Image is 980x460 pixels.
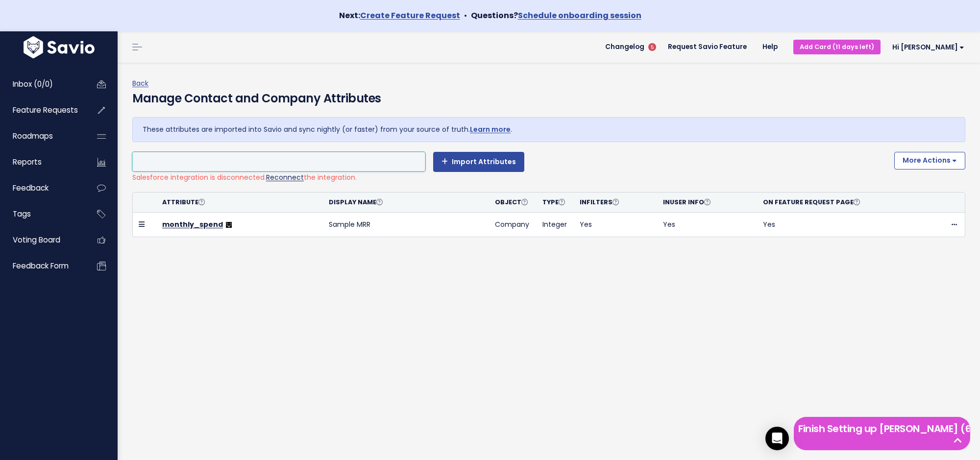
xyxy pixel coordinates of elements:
td: Yes [657,213,757,237]
button: Import Attributes [433,152,524,171]
strong: Next: [339,10,460,21]
span: Tags [13,209,31,219]
a: Learn more [470,124,511,134]
th: Display Name [323,193,490,213]
th: In [657,193,757,213]
td: Sample MRR [323,213,490,237]
td: Yes [574,213,657,237]
span: 5 [648,43,656,51]
p: These attributes are imported into Savio and sync nightly (or faster) from your source of truth. . [143,123,955,136]
span: Roadmaps [13,131,53,141]
a: Tags [2,203,81,225]
a: Reconnect [266,172,304,182]
h5: Finish Setting up [PERSON_NAME] (6 left) [798,421,966,436]
span: Salesforce integration is disconnected. the integration. [132,172,357,182]
a: Feedback [2,177,81,199]
td: Company [489,213,537,237]
span: User Info [670,198,710,206]
strong: Questions? [471,10,641,21]
a: Inbox (0/0) [2,73,81,96]
span: Feature Requests [13,105,78,115]
a: Request Savio Feature [660,40,755,54]
a: Help [755,40,785,54]
a: Roadmaps [2,125,81,147]
span: Object [495,198,528,206]
span: Changelog [605,44,644,50]
a: Voting Board [2,229,81,251]
span: Filters [587,198,619,206]
td: Yes [757,213,924,237]
button: More Actions [894,152,965,169]
a: Reports [2,151,81,173]
span: Inbox (0/0) [13,79,53,89]
a: Create Feature Request [360,10,460,21]
span: Feedback [13,183,49,193]
span: Hi [PERSON_NAME] [892,44,964,51]
img: logo.26a6f98a5b24.png [226,222,232,228]
td: Integer [537,213,574,237]
span: Feedback form [13,261,69,271]
img: logo-white.9d6f32f41409.svg [21,36,97,58]
a: Feedback form [2,255,81,277]
th: Attribute [156,193,323,213]
a: Schedule onboarding session [518,10,641,21]
a: Back [132,78,148,88]
h4: Manage Contact and Company Attributes [132,90,381,107]
span: Voting Board [13,235,60,245]
a: Add Card (11 days left) [793,40,881,54]
a: Feature Requests [2,99,81,121]
span: Reports [13,157,42,167]
a: Hi [PERSON_NAME] [881,40,972,55]
div: Open Intercom Messenger [765,427,789,450]
th: In [574,193,657,213]
span: Type [542,198,565,206]
span: • [464,10,467,21]
th: On Feature Request Page [757,193,924,213]
a: monthly_spend [162,219,223,229]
